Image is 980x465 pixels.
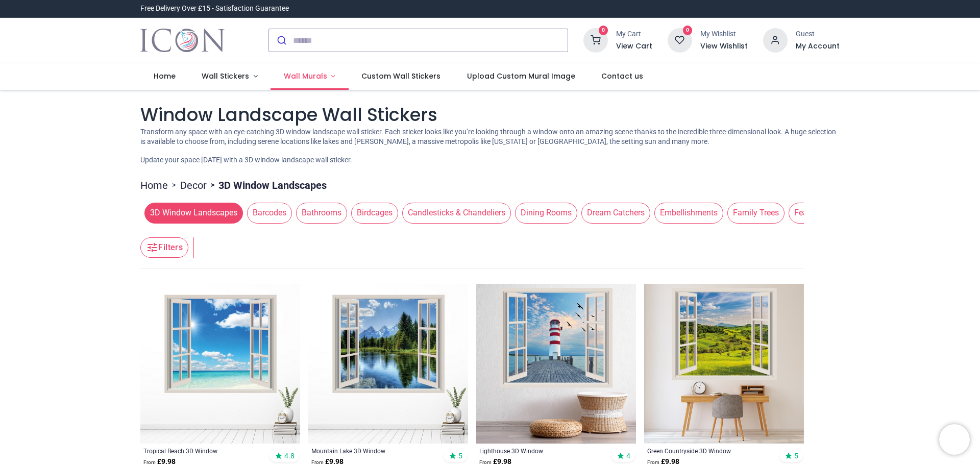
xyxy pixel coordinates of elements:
img: Icon Wall Stickers [140,26,225,55]
span: From [479,459,492,465]
sup: 0 [683,26,693,35]
div: My Cart [616,29,652,39]
a: Home [140,178,168,192]
span: Wall Stickers [202,71,249,81]
a: View Cart [616,41,652,52]
span: 4 [626,451,630,460]
a: My Account [796,41,840,52]
span: Family Trees [727,203,785,223]
a: Mountain Lake 3D Window [311,447,434,455]
img: Mountain Lake 3D Window Wall Sticker - Mod4 [308,284,468,444]
span: Bathrooms [296,203,347,223]
iframe: Customer reviews powered by Trustpilot [625,4,840,14]
a: Wall Stickers [188,63,271,90]
span: Embellishments [654,203,723,223]
iframe: Brevo live chat [939,424,970,455]
span: Custom Wall Stickers [361,71,440,81]
img: Green Countryside 3D Window Wall Sticker [644,284,804,444]
span: Feathers [789,203,831,223]
span: Candlesticks & Chandeliers [402,203,511,223]
span: 5 [458,451,462,460]
a: Wall Murals [271,63,349,90]
span: 5 [794,451,798,460]
a: View Wishlist [700,41,748,52]
a: 0 [583,36,608,44]
button: Bathrooms [292,203,347,223]
button: Submit [269,29,293,52]
a: Lighthouse 3D Window [479,447,602,455]
span: 4.8 [284,451,295,460]
button: Family Trees [723,203,785,223]
button: Feathers [785,203,831,223]
a: Tropical Beach 3D Window [143,447,266,455]
div: Guest [796,29,840,39]
span: > [168,180,180,190]
img: Lighthouse 3D Window Wall Sticker [476,284,636,444]
span: From [311,459,324,465]
span: Upload Custom Mural Image [467,71,575,81]
a: Logo of Icon Wall Stickers [140,26,225,55]
button: Dining Rooms [511,203,577,223]
span: Wall Murals [284,71,327,81]
a: Decor [180,178,207,192]
div: Free Delivery Over £15 - Satisfaction Guarantee [140,4,289,14]
span: > [207,180,218,190]
button: Barcodes [243,203,292,223]
p: Update your space [DATE] with a 3D window landscape wall sticker. [140,155,840,165]
img: Tropical Beach 3D Window Wall Sticker [140,284,300,444]
span: Home [154,71,176,81]
sup: 0 [599,26,608,35]
a: 0 [668,36,692,44]
h1: Window Landscape Wall Stickers [140,102,840,127]
span: 3D Window Landscapes [144,203,243,223]
span: Dream Catchers [581,203,650,223]
button: Embellishments [650,203,723,223]
span: Birdcages [351,203,398,223]
button: 3D Window Landscapes [140,203,243,223]
span: From [647,459,659,465]
button: Birdcages [347,203,398,223]
button: Candlesticks & Chandeliers [398,203,511,223]
a: Green Countryside 3D Window [647,447,770,455]
button: Filters [140,237,188,258]
span: Barcodes [247,203,292,223]
button: Dream Catchers [577,203,650,223]
span: Dining Rooms [515,203,577,223]
div: My Wishlist [700,29,748,39]
span: From [143,459,156,465]
p: Transform any space with an eye-catching 3D window landscape wall sticker. Each sticker looks lik... [140,127,840,147]
span: Contact us [601,71,643,81]
li: 3D Window Landscapes [207,178,327,192]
